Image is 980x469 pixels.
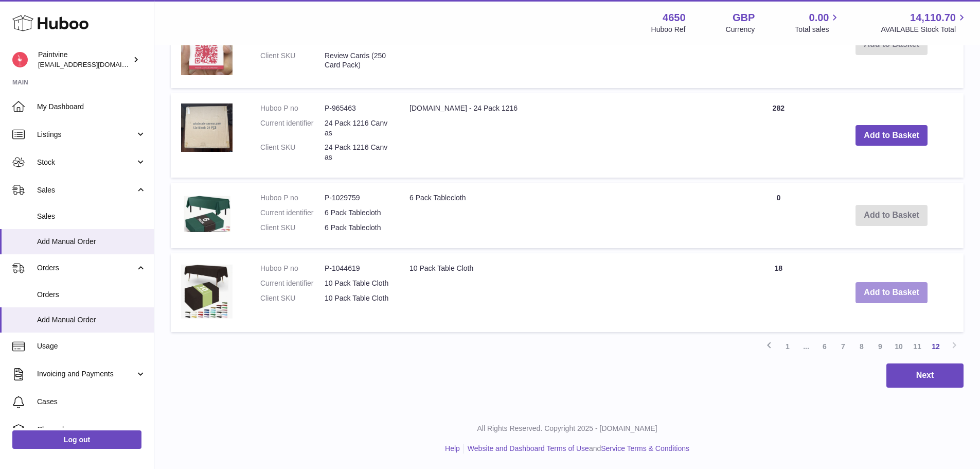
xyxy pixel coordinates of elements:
[601,444,689,453] a: Service Terms & Conditions
[795,25,841,34] span: Total sales
[737,183,819,248] td: 0
[663,11,686,25] strong: 4650
[260,208,325,218] dt: Current identifier
[37,212,146,221] span: Sales
[737,253,819,332] td: 18
[37,397,146,407] span: Cases
[37,341,146,351] span: Usage
[181,264,233,319] img: 10 Pack Table Cloth
[445,444,460,453] a: Help
[778,337,797,356] a: 1
[12,52,28,67] img: euan@paintvine.co.uk
[325,143,389,162] dd: 24 Pack 1216 Canvas
[37,158,135,167] span: Stock
[464,444,689,454] li: and
[468,444,589,453] a: Website and Dashboard Terms of Use
[260,118,325,138] dt: Current identifier
[797,337,815,356] span: ...
[795,11,841,34] a: 0.00 Total sales
[325,279,389,288] dd: 10 Pack Table Cloth
[12,430,141,449] a: Log out
[325,51,389,71] dd: Review Cards (250 Card Pack)
[325,103,389,113] dd: P-965463
[856,125,928,146] button: Add to Basket
[325,264,389,273] dd: P-1044619
[881,25,968,34] span: AVAILABLE Stock Total
[260,51,325,71] dt: Client SKU
[871,337,889,356] a: 9
[881,11,968,34] a: 14,110.70 AVAILABLE Stock Total
[163,424,972,433] p: All Rights Reserved. Copyright 2025 - [DOMAIN_NAME]
[852,337,871,356] a: 8
[181,103,233,152] img: wholesale-canvas.com - 24 Pack 1216
[38,60,151,68] span: [EMAIL_ADDRESS][DOMAIN_NAME]
[260,143,325,162] dt: Client SKU
[399,93,737,178] td: [DOMAIN_NAME] - 24 Pack 1216
[260,279,325,288] dt: Current identifier
[399,183,737,248] td: 6 Pack Tablecloth
[260,193,325,203] dt: Huboo P no
[260,223,325,233] dt: Client SKU
[908,337,926,356] a: 11
[910,11,956,25] span: 14,110.70
[37,315,146,325] span: Add Manual Order
[325,223,389,233] dd: 6 Pack Tablecloth
[651,25,686,34] div: Huboo Ref
[37,130,135,140] span: Listings
[325,118,389,138] dd: 24 Pack 1216 Canvas
[399,253,737,332] td: 10 Pack Table Cloth
[260,103,325,113] dt: Huboo P no
[37,185,135,195] span: Sales
[37,102,146,112] span: My Dashboard
[737,93,819,178] td: 282
[260,264,325,273] dt: Huboo P no
[889,337,908,356] a: 10
[37,425,146,435] span: Channels
[181,193,233,232] img: 6 Pack Tablecloth
[325,208,389,218] dd: 6 Pack Tablecloth
[733,11,755,25] strong: GBP
[815,337,834,356] a: 6
[926,337,945,356] a: 12
[856,282,928,303] button: Add to Basket
[37,263,135,273] span: Orders
[37,237,146,247] span: Add Manual Order
[886,363,964,388] button: Next
[809,11,829,25] span: 0.00
[325,193,389,203] dd: P-1029759
[325,293,389,303] dd: 10 Pack Table Cloth
[260,293,325,303] dt: Client SKU
[834,337,852,356] a: 7
[726,25,755,34] div: Currency
[38,50,131,70] div: Paintvine
[37,290,146,300] span: Orders
[37,369,135,379] span: Invoicing and Payments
